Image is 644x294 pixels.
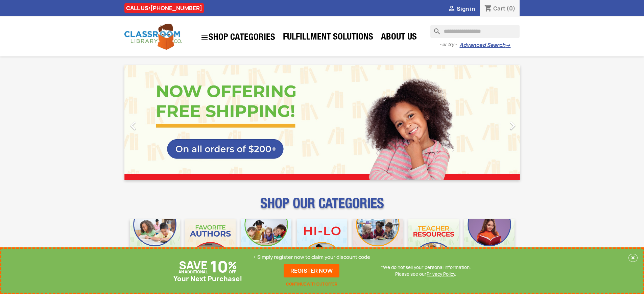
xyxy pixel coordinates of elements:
span: → [505,42,510,49]
a: Fulfillment Solutions [280,31,377,45]
img: CLC_Phonics_And_Decodables_Mobile.jpg [241,219,291,269]
img: CLC_HiLo_Mobile.jpg [297,219,347,269]
a: Next [460,65,520,180]
img: CLC_Dyslexia_Mobile.jpg [464,219,515,269]
span: Sign in [457,5,475,13]
i: shopping_cart [484,5,492,13]
span: Cart [493,5,505,12]
i:  [125,117,142,134]
a: Previous [124,65,184,180]
a: [PHONE_NUMBER] [150,4,202,12]
i: search [430,25,438,33]
span: - or try - [439,41,459,48]
img: Classroom Library Company [124,24,182,50]
img: CLC_Bulk_Mobile.jpg [130,219,180,269]
div: CALL US: [124,3,204,13]
a: SHOP CATEGORIES [197,30,279,45]
i:  [200,33,209,42]
a:  Sign in [448,5,475,13]
img: CLC_Favorite_Authors_Mobile.jpg [185,219,236,269]
i:  [504,117,521,134]
ul: Carousel container [124,65,520,180]
span: (0) [506,5,516,12]
img: CLC_Teacher_Resources_Mobile.jpg [408,219,459,269]
a: Advanced Search→ [459,42,510,49]
input: Search [430,25,520,38]
img: CLC_Fiction_Nonfiction_Mobile.jpg [353,219,403,269]
a: About Us [378,31,420,45]
p: SHOP OUR CATEGORIES [124,201,520,214]
i:  [448,5,456,13]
